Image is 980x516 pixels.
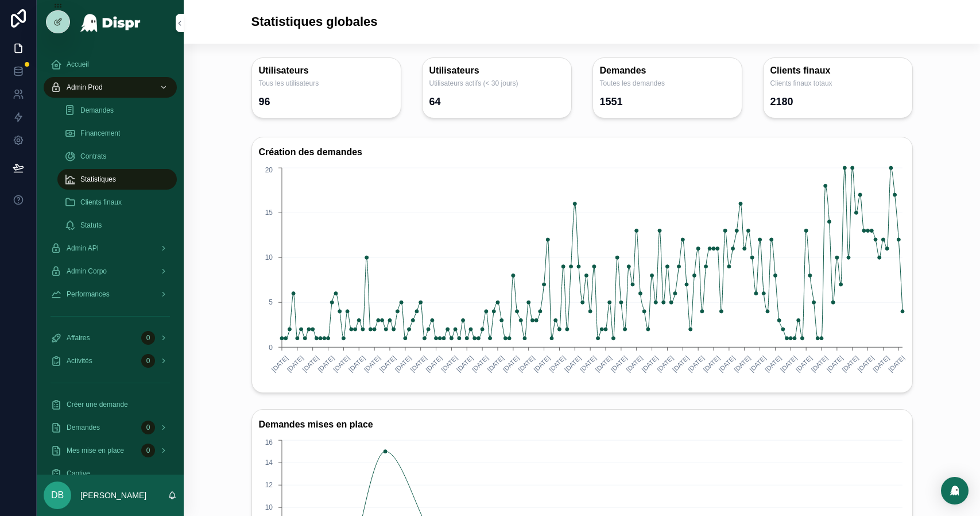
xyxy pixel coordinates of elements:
[625,354,644,373] text: [DATE]
[141,354,155,368] div: 0
[67,446,124,455] span: Mes mise en place
[259,165,905,386] div: chart
[887,354,906,373] text: [DATE]
[702,354,721,373] text: [DATE]
[67,400,128,409] span: Créer une demande
[67,290,110,299] span: Performances
[532,354,551,373] text: [DATE]
[44,238,177,259] a: Admin API
[301,354,320,373] text: [DATE]
[269,344,273,352] tspan: 0
[809,354,828,373] text: [DATE]
[44,440,177,461] a: Mes mise en place0
[265,438,273,446] tspan: 16
[57,215,177,236] a: Statuts
[486,354,505,373] text: [DATE]
[825,354,844,373] text: [DATE]
[856,354,875,373] text: [DATE]
[600,65,735,76] h3: Demandes
[67,423,100,432] span: Demandes
[347,354,366,373] text: [DATE]
[44,284,177,305] a: Performances
[44,328,177,348] a: Affaires0
[265,166,273,174] tspan: 20
[80,221,102,230] span: Statuts
[764,354,783,373] text: [DATE]
[656,354,675,373] text: [DATE]
[80,198,122,207] span: Clients finaux
[57,169,177,190] a: Statistiques
[429,65,564,76] h3: Utilisateurs
[67,356,92,365] span: Activités
[733,354,752,373] text: [DATE]
[770,93,793,111] div: 2180
[265,481,273,489] tspan: 12
[717,354,736,373] text: [DATE]
[57,123,177,144] a: Financement
[594,354,613,373] text: [DATE]
[748,354,767,373] text: [DATE]
[600,79,735,88] span: Toutes les demandes
[517,354,536,373] text: [DATE]
[470,354,489,373] text: [DATE]
[44,77,177,98] a: Admin Prod
[259,65,394,76] h3: Utilisateurs
[259,79,394,88] span: Tous les utilisateurs
[265,503,273,511] tspan: 10
[265,253,273,261] tspan: 10
[44,417,177,438] a: Demandes0
[67,469,90,478] span: Captive
[259,144,905,160] h3: Création des demandes
[44,463,177,484] a: Captive
[44,54,177,75] a: Accueil
[57,100,177,121] a: Demandes
[378,354,397,373] text: [DATE]
[609,354,628,373] text: [DATE]
[67,83,103,92] span: Admin Prod
[270,354,289,373] text: [DATE]
[548,354,567,373] text: [DATE]
[316,354,335,373] text: [DATE]
[332,354,351,373] text: [DATE]
[51,488,64,502] span: DB
[285,354,304,373] text: [DATE]
[686,354,705,373] text: [DATE]
[429,79,564,88] span: Utilisateurs actifs (< 30 jours)
[44,394,177,415] a: Créer une demande
[794,354,813,373] text: [DATE]
[501,354,520,373] text: [DATE]
[37,46,184,475] div: scrollable content
[424,354,443,373] text: [DATE]
[840,354,859,373] text: [DATE]
[265,209,273,217] tspan: 15
[770,79,905,88] span: Clients finaux totaux
[80,490,146,501] p: [PERSON_NAME]
[440,354,459,373] text: [DATE]
[80,14,141,32] img: App logo
[44,351,177,371] a: Activités0
[265,459,273,467] tspan: 14
[251,14,378,30] h1: Statistiques globales
[269,298,273,306] tspan: 5
[141,421,155,434] div: 0
[941,477,969,505] div: Open Intercom Messenger
[80,106,114,115] span: Demandes
[44,261,177,282] a: Admin Corpo
[640,354,659,373] text: [DATE]
[259,93,270,111] div: 96
[770,65,905,76] h3: Clients finaux
[409,354,428,373] text: [DATE]
[455,354,474,373] text: [DATE]
[67,267,107,276] span: Admin Corpo
[80,175,116,184] span: Statistiques
[600,93,623,111] div: 1551
[80,129,120,138] span: Financement
[779,354,798,373] text: [DATE]
[362,354,381,373] text: [DATE]
[393,354,412,373] text: [DATE]
[429,93,441,111] div: 64
[871,354,890,373] text: [DATE]
[57,192,177,213] a: Clients finaux
[67,244,99,253] span: Admin API
[57,146,177,167] a: Contrats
